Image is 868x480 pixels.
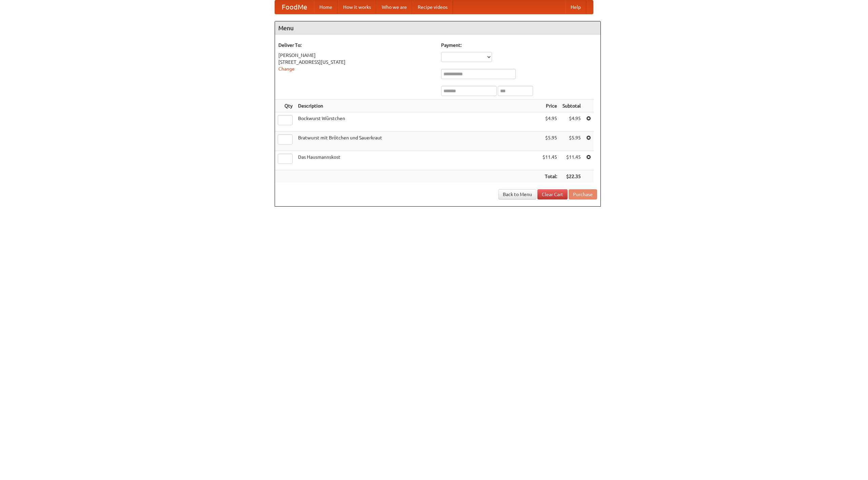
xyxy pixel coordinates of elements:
[295,151,540,170] td: Das Hausmannskost
[560,132,584,151] td: $5.95
[441,42,597,49] h5: Payment:
[338,0,376,14] a: How it works
[540,100,560,112] th: Price
[560,170,584,183] th: $22.35
[560,100,584,112] th: Subtotal
[540,151,560,170] td: $11.45
[295,132,540,151] td: Bratwurst mit Brötchen und Sauerkraut
[412,0,453,14] a: Recipe videos
[295,112,540,132] td: Bockwurst Würstchen
[278,66,295,72] a: Change
[498,189,536,199] a: Back to Menu
[540,132,560,151] td: $5.95
[376,0,412,14] a: Who we are
[275,0,314,14] a: FoodMe
[278,52,434,59] div: [PERSON_NAME]
[278,42,434,49] h5: Deliver To:
[540,170,560,183] th: Total:
[540,112,560,132] td: $4.95
[278,59,434,65] div: [STREET_ADDRESS][US_STATE]
[295,100,540,112] th: Description
[569,189,597,199] button: Purchase
[275,100,295,112] th: Qty
[560,151,584,170] td: $11.45
[565,0,586,14] a: Help
[275,21,600,35] h4: Menu
[537,189,568,199] a: Clear Cart
[314,0,338,14] a: Home
[560,112,584,132] td: $4.95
